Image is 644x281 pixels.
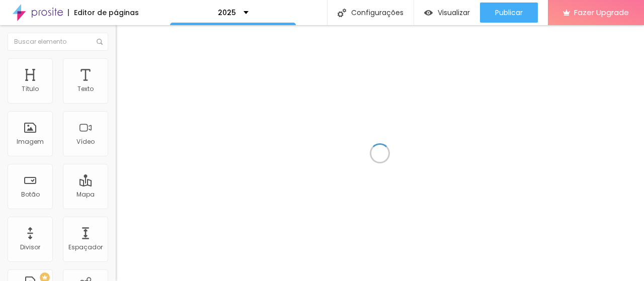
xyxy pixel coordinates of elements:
[495,9,523,17] span: Publicar
[76,138,95,145] div: Vídeo
[438,9,470,17] span: Visualizar
[68,244,103,251] div: Espaçador
[20,244,40,251] div: Divisor
[76,191,95,198] div: Mapa
[68,9,139,16] div: Editor de páginas
[218,9,236,16] p: 2025
[22,85,39,92] div: Título
[424,9,433,17] img: view-1.svg
[21,191,40,198] div: Botão
[17,138,44,145] div: Imagem
[574,8,629,17] span: Fazer Upgrade
[77,85,94,92] div: Texto
[97,39,103,45] img: Icone
[480,3,538,23] button: Publicar
[338,9,346,17] img: Icone
[8,33,108,51] input: Buscar elemento
[414,3,480,23] button: Visualizar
